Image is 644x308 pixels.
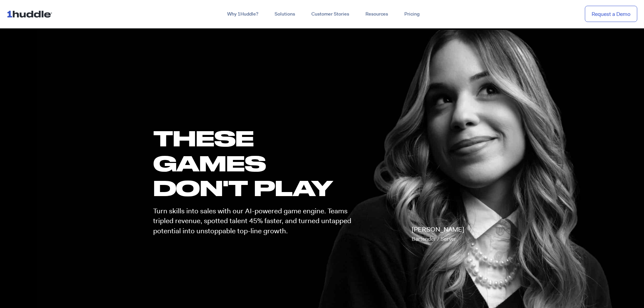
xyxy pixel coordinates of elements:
a: Why 1Huddle? [219,8,266,20]
span: Bartender / Server [412,235,456,242]
p: [PERSON_NAME] [412,225,464,244]
a: Solutions [266,8,303,20]
a: Pricing [396,8,428,20]
a: Customer Stories [303,8,357,20]
h1: these GAMES DON'T PLAY [153,126,357,200]
a: Resources [357,8,396,20]
p: Turn skills into sales with our AI-powered game engine. Teams tripled revenue, spotted talent 45%... [153,206,357,236]
a: Request a Demo [585,6,637,22]
img: ... [7,7,55,20]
